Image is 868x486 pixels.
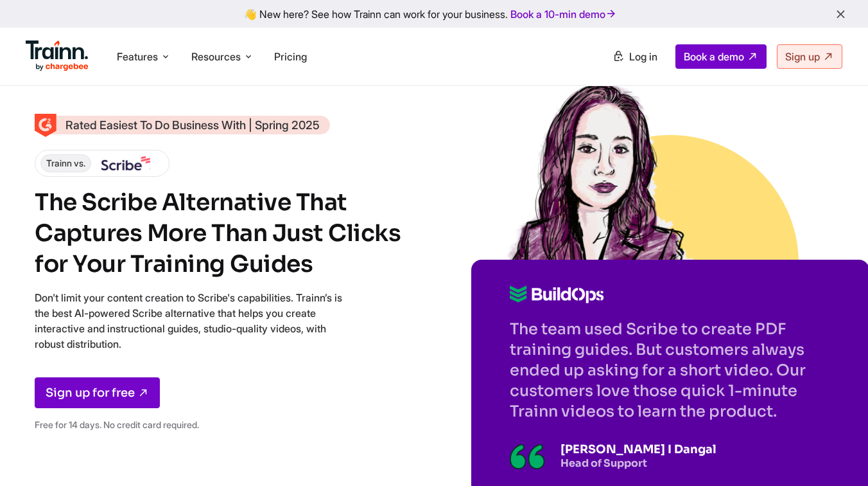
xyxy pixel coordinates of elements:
p: [PERSON_NAME] I Dangal [560,442,716,456]
img: Buildops logo [510,285,604,303]
a: Book a 10-min demo [508,5,620,23]
p: Don't limit your content creation to Scribe's capabilities. Trainn’s is the best AI-powered Scrib... [35,290,343,352]
a: Rated Easiest To Do Business With | Spring 2025 [35,116,330,134]
div: 👋 New here? See how Trainn can work for your business. [8,8,860,20]
a: Sign up for free [35,377,160,408]
span: Sign up [785,50,820,63]
a: Book a demo [675,44,767,69]
p: The team used Scribe to create PDF training guides. But customers always ended up asking for a sh... [510,319,831,422]
h1: The Scribe Alternative That Captures More Than Just Clicks for Your Training Guides [35,187,407,280]
span: Trainn vs. [40,154,91,172]
img: Illustration of a quotation mark [510,444,545,469]
span: Book a demo [684,50,744,63]
p: Head of Support [560,456,716,470]
img: Skilljar Alternative - Trainn | High Performer - Customer Education Category [35,114,56,137]
a: Sign up [777,44,842,69]
a: Log in [605,45,665,68]
img: Scribe logo [101,156,150,170]
img: Sketch of Sabina Rana from Buildops | Scribe Alternative [507,77,693,264]
span: Features [117,50,158,64]
img: Trainn Logo [26,40,89,71]
iframe: Chat Widget [804,424,868,486]
span: Resources [191,50,241,64]
a: Pricing [274,50,307,63]
p: Free for 14 days. No credit card required. [35,417,343,433]
span: Log in [629,50,657,63]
